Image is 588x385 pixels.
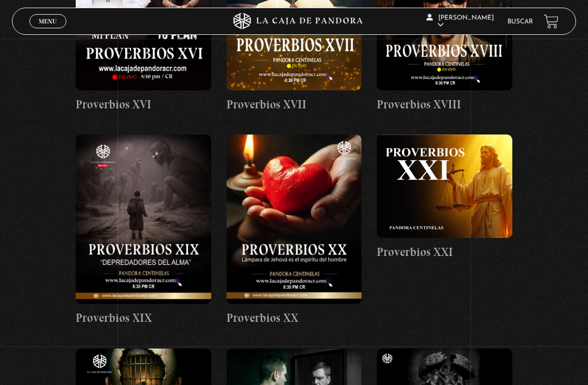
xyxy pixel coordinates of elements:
[226,96,362,113] h4: Proverbios XVII
[377,135,512,260] a: Proverbios XXI
[426,15,494,28] span: [PERSON_NAME]
[507,19,533,25] a: Buscar
[35,27,61,35] span: Cerrar
[226,135,362,327] a: Proverbios XX
[76,309,211,327] h4: Proverbios XIX
[544,14,559,29] a: View your shopping cart
[377,243,512,261] h4: Proverbios XXI
[39,18,57,25] span: Menu
[76,96,211,113] h4: Proverbios XVI
[76,135,211,327] a: Proverbios XIX
[226,309,362,327] h4: Proverbios XX
[377,96,512,113] h4: Proverbios XVIII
